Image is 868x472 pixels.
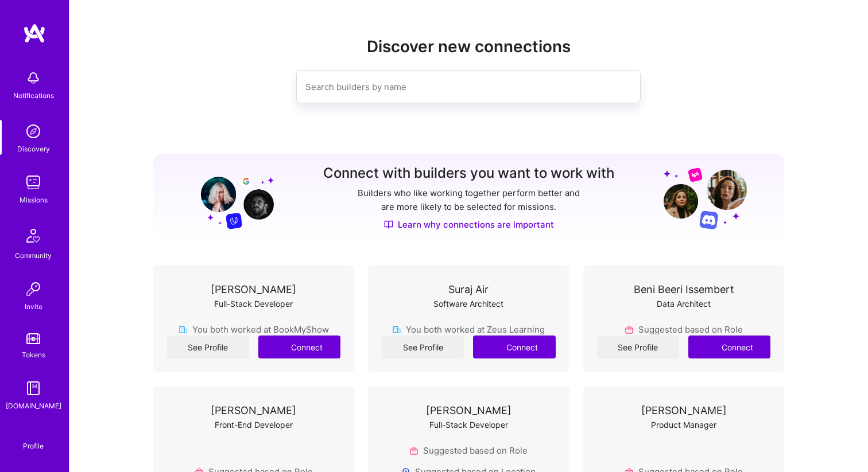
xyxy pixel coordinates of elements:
button: Connect [473,336,555,358]
img: Discover [384,220,393,229]
div: Software Architect [433,298,503,310]
i: icon Close [336,278,343,284]
div: Tokens [22,349,45,361]
img: Community [20,222,47,249]
button: Connect [258,336,340,358]
a: See Profile [382,336,464,358]
i: icon Connect [491,342,501,352]
div: [PERSON_NAME] [641,404,727,416]
i: icon SearchPurple [610,80,624,93]
img: teamwork [22,171,45,194]
div: You both worked at BookMyShow [179,323,329,336]
div: Beni Beeri Issembert [634,283,734,295]
img: company icon [392,325,401,334]
div: You both worked at Zeus Learning [392,323,545,336]
i: icon Close [766,399,773,405]
img: Grow your network [191,166,274,229]
i: icon Close [551,399,557,405]
p: Builders who like working together perform better and are more likely to be selected for missions. [355,186,582,214]
div: [PERSON_NAME] [426,404,511,416]
i: icon Close [766,278,773,284]
div: [PERSON_NAME] [211,404,296,416]
input: Search builders by name [305,72,586,102]
div: Suggested based on Role [409,444,528,457]
h2: Discover new connections [153,37,785,56]
i: icon Connect [706,342,716,352]
div: Front-End Developer [215,419,293,431]
img: discovery [22,120,45,143]
img: company icon [179,325,188,334]
button: Connect [688,336,770,358]
div: Product Manager [651,419,716,431]
div: Suraj Air [448,283,489,295]
img: Role icon [625,325,634,334]
a: See Profile [597,336,679,358]
i: icon Close [336,399,343,405]
div: Data Architect [657,298,711,310]
div: Discovery [17,143,50,155]
div: [DOMAIN_NAME] [6,400,61,412]
div: Full-Stack Developer [429,419,508,431]
img: logo [23,23,46,44]
img: tokens [26,333,40,344]
div: Missions [20,194,48,206]
img: Grow your network [664,167,747,229]
div: Invite [25,301,42,313]
img: guide book [22,377,45,400]
div: Community [15,249,52,262]
h3: Connect with builders you want to work with [323,165,614,182]
i: icon Close [551,278,557,284]
img: Invite [22,278,45,301]
div: Suggested based on Role [625,323,743,336]
a: See Profile [167,336,249,358]
i: icon Connect [276,342,286,352]
img: Role icon [409,446,418,455]
div: [PERSON_NAME] [211,283,296,295]
a: Learn why connections are important [384,219,554,231]
div: Profile [23,440,44,451]
div: Full-Stack Developer [214,298,293,310]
